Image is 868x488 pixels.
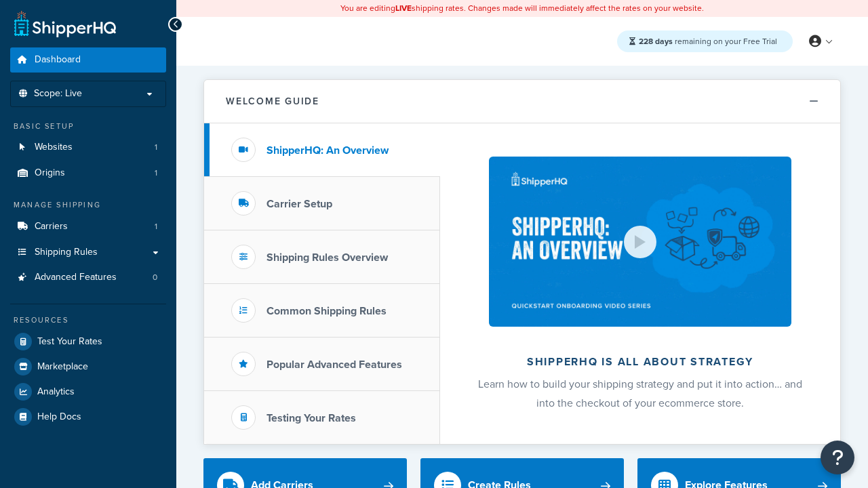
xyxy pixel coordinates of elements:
[10,314,166,326] div: Resources
[10,265,166,290] a: Advanced Features0
[267,412,356,424] h3: Testing Your Rates
[155,142,157,153] span: 1
[10,240,166,265] a: Shipping Rules
[10,121,166,132] div: Basic Setup
[10,265,166,290] li: Advanced Features
[35,167,65,179] span: Origins
[10,135,166,160] li: Websites
[267,251,388,264] h3: Shipping Rules Overview
[37,411,81,423] span: Help Docs
[395,2,412,14] b: LIVE
[267,198,332,210] h3: Carrier Setup
[35,221,68,232] span: Carriers
[37,361,88,373] span: Marketplace
[821,441,854,474] button: Open Resource Center
[226,96,319,106] h2: Welcome Guide
[478,376,802,411] span: Learn how to build your shipping strategy and put it into action… and into the checkout of your e...
[35,54,81,66] span: Dashboard
[35,272,117,283] span: Advanced Features
[153,272,157,283] span: 0
[10,199,166,211] div: Manage Shipping
[37,386,75,398] span: Analytics
[34,88,82,100] span: Scope: Live
[35,142,73,153] span: Websites
[10,47,166,73] a: Dashboard
[267,305,387,317] h3: Common Shipping Rules
[267,359,402,371] h3: Popular Advanced Features
[10,135,166,160] a: Websites1
[10,405,166,429] a: Help Docs
[155,167,157,179] span: 1
[10,354,166,379] a: Marketplace
[35,247,98,258] span: Shipping Rules
[10,214,166,239] li: Carriers
[155,221,157,232] span: 1
[10,214,166,239] a: Carriers1
[204,80,840,123] button: Welcome Guide
[37,336,102,348] span: Test Your Rates
[10,161,166,186] li: Origins
[639,35,673,47] strong: 228 days
[10,329,166,354] a: Test Your Rates
[10,161,166,186] a: Origins1
[489,157,791,327] img: ShipperHQ is all about strategy
[476,356,804,368] h2: ShipperHQ is all about strategy
[267,144,389,157] h3: ShipperHQ: An Overview
[639,35,777,47] span: remaining on your Free Trial
[10,380,166,404] a: Analytics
